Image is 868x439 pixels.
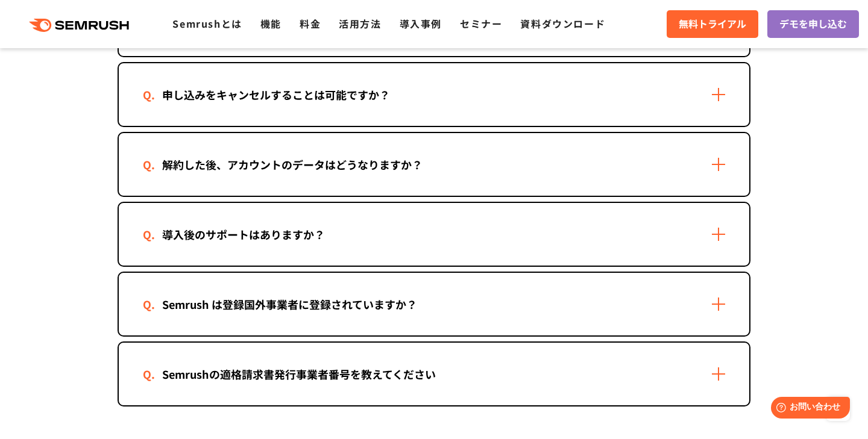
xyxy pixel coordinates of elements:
[679,16,746,32] span: 無料トライアル
[143,296,436,313] div: Semrush は登録国外事業者に登録されていますか？
[767,10,859,38] a: デモを申し込む
[339,16,381,31] a: 活用方法
[460,16,502,31] a: セミナー
[400,16,442,31] a: 導入事例
[260,16,281,31] a: 機能
[520,16,605,31] a: 資料ダウンロード
[172,16,242,31] a: Semrushとは
[667,10,758,38] a: 無料トライアル
[143,366,455,383] div: Semrushの適格請求書発行事業者番号を教えてください
[143,86,409,104] div: 申し込みをキャンセルすることは可能ですか？
[300,16,321,31] a: 料金
[143,226,344,243] div: 導入後のサポートはありますか？
[779,16,847,32] span: デモを申し込む
[761,392,855,426] iframe: Help widget launcher
[143,156,442,173] div: 解約した後、アカウントのデータはどうなりますか？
